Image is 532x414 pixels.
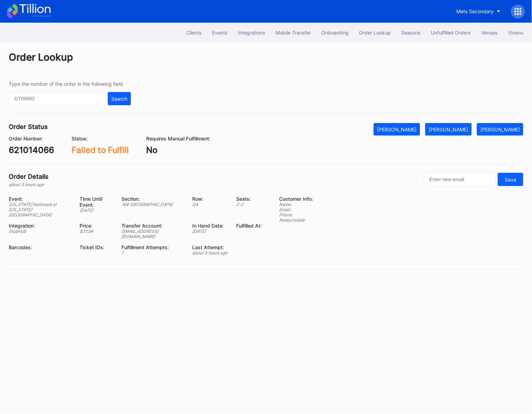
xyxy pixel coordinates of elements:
div: Onboarding [321,30,349,36]
div: [DATE] [80,208,113,213]
div: Name: [279,202,313,207]
div: Failed to Fulfill [72,145,129,155]
button: Venues [476,26,503,39]
button: Unfulfilled Orders [426,26,476,39]
div: [PERSON_NAME] [480,127,520,132]
button: Vivenu [503,26,529,39]
div: about 3 hours ago [192,250,227,255]
button: Save [498,173,523,186]
div: In Hand Date: [192,223,227,229]
div: Type the number of the order in the following field [9,81,131,87]
div: Time Until Event: [80,196,113,208]
div: [DATE] [192,229,227,234]
div: Vivenu [508,30,523,36]
div: Customer Info: [279,196,313,202]
div: Transfer Account: [121,223,183,229]
div: [PERSON_NAME] [377,127,417,132]
button: Mets Secondary [451,5,506,18]
button: Mobile Transfer [270,26,316,39]
div: Last Attempt: [192,244,227,250]
button: Events [207,26,233,39]
button: Integrations [233,26,270,39]
div: Status: [72,136,129,141]
button: Seasons [396,26,426,39]
div: Seats: [236,196,262,202]
div: Order Number: [9,136,54,141]
div: Mobile Transfer [276,30,311,36]
div: Requires Manual Fulfillment: [146,136,210,141]
div: No [146,145,210,155]
div: Row: [192,196,227,202]
div: about 3 hours ago [9,182,48,187]
div: [EMAIL_ADDRESS][DOMAIN_NAME] [121,229,183,239]
div: StubHub [9,229,71,234]
div: Ticket IDs: [80,244,113,250]
div: Order Lookup [359,30,391,36]
div: Clients [186,30,202,36]
div: [PERSON_NAME] [429,127,468,132]
div: 1 [121,250,183,255]
div: Fulfillment Attempts: [121,244,183,250]
div: Notes: mobile [279,217,313,223]
div: Order Status [9,123,48,130]
div: Search [111,96,127,102]
div: Venues [481,30,497,36]
button: Order Lookup [354,26,396,39]
div: 2 - 2 [236,202,262,207]
div: Save [505,177,516,183]
div: Price: [80,223,113,229]
div: 164 [GEOGRAPHIC_DATA] [121,202,183,207]
div: Integration: [9,223,71,229]
div: Fulfilled At: [236,223,262,229]
div: Seasons [401,30,420,36]
input: GT59662 [9,92,106,105]
div: Section: [121,196,183,202]
div: Unfulfilled Orders [431,30,471,36]
div: GA [192,202,227,207]
button: Clients [181,26,207,39]
input: Enter new email [424,173,496,186]
div: [US_STATE] Nationals at [US_STATE][GEOGRAPHIC_DATA] [9,202,71,217]
div: Events [212,30,227,36]
div: $ 31.04 [80,229,113,234]
div: Order Lookup [9,51,523,72]
button: [PERSON_NAME] [374,123,420,136]
div: Event: [9,196,71,202]
div: 621014066 [9,145,54,155]
div: Integrations [238,30,265,36]
button: Search [108,92,131,105]
button: [PERSON_NAME] [425,123,472,136]
div: Barcodes: [9,244,71,250]
div: Mets Secondary [456,8,494,14]
div: Phone: [279,212,313,217]
button: [PERSON_NAME] [477,123,523,136]
div: Email: [279,207,313,212]
div: Order Details [9,173,48,180]
button: Onboarding [316,26,354,39]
